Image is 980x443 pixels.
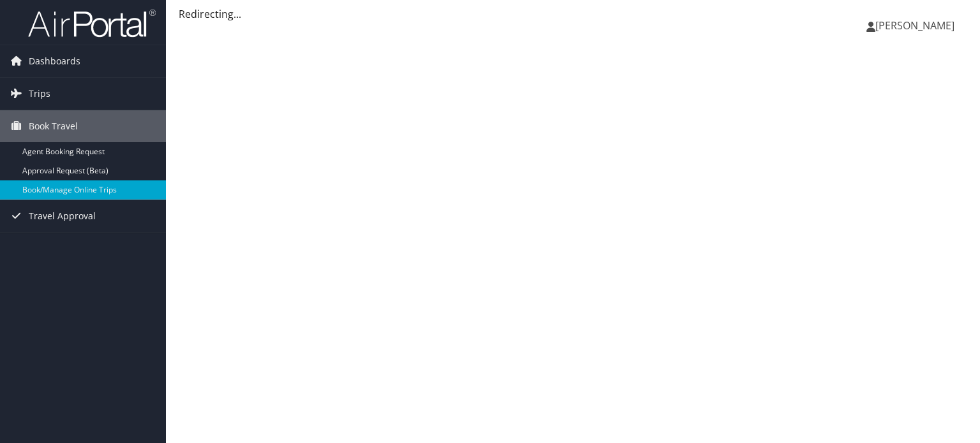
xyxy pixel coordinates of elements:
[179,6,967,22] div: Redirecting...
[29,110,78,142] span: Book Travel
[29,45,80,77] span: Dashboards
[29,78,50,110] span: Trips
[866,6,967,45] a: [PERSON_NAME]
[28,8,156,38] img: airportal-logo.png
[29,200,96,232] span: Travel Approval
[875,18,954,33] span: [PERSON_NAME]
